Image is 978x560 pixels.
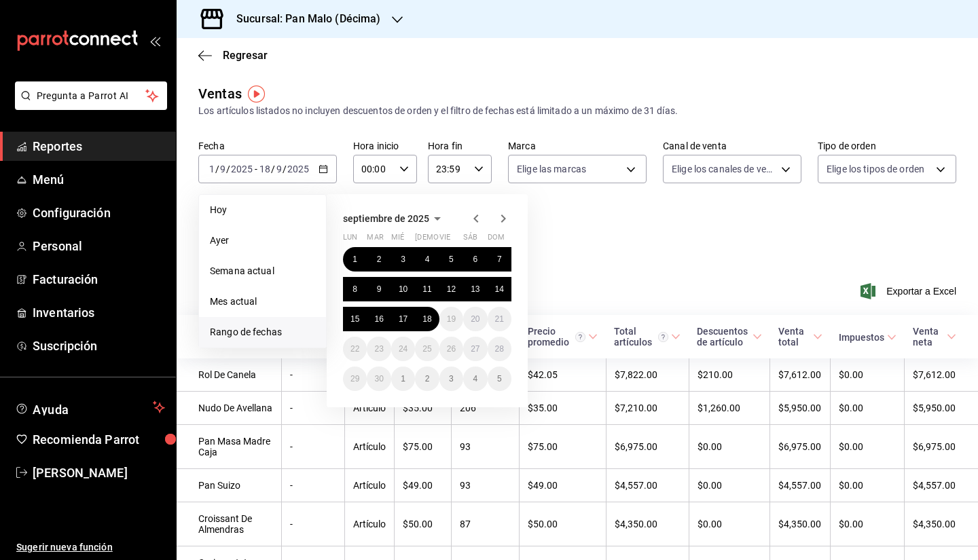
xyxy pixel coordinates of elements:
[473,374,477,384] abbr: 4 de octubre de 2025
[33,237,165,255] span: Personal
[689,358,769,392] td: $210.00
[488,367,511,391] button: 5 de octubre de 2025
[350,314,359,324] abbr: 15 de septiembre de 2025
[913,326,944,348] div: Venta neta
[399,284,407,294] abbr: 10 de septiembre de 2025
[495,284,504,294] abbr: 14 de septiembre de 2025
[447,314,456,324] abbr: 19 de septiembre de 2025
[831,469,905,502] td: $0.00
[210,203,315,217] span: Hoy
[350,344,359,354] abbr: 22 de septiembre de 2025
[33,303,165,322] span: Inventarios
[377,255,382,264] abbr: 2 de septiembre de 2025
[149,35,160,46] button: open_drawer_menu
[177,502,282,546] td: Croissant De Almendras
[394,425,451,469] td: $75.00
[15,81,167,110] button: Pregunta a Parrot AI
[367,367,391,391] button: 30 de septiembre de 2025
[177,392,282,425] td: Nudo De Avellana
[863,283,956,299] button: Exportar a Excel
[33,204,165,222] span: Configuración
[422,284,431,294] abbr: 11 de septiembre de 2025
[672,162,776,176] span: Elige los canales de venta
[439,307,463,331] button: 19 de septiembre de 2025
[818,141,956,151] label: Tipo de orden
[209,164,215,174] input: --
[177,425,282,469] td: Pan Masa Madre Caja
[391,367,415,391] button: 1 de octubre de 2025
[415,367,439,391] button: 2 de octubre de 2025
[394,392,451,425] td: $35.00
[367,247,391,272] button: 2 de septiembre de 2025
[210,325,315,339] span: Rango de fechas
[495,314,504,324] abbr: 21 de septiembre de 2025
[488,247,511,272] button: 7 de septiembre de 2025
[210,234,315,248] span: Ayer
[471,284,479,294] abbr: 13 de septiembre de 2025
[394,502,451,546] td: $50.00
[449,255,454,264] abbr: 5 de septiembre de 2025
[343,277,367,301] button: 8 de septiembre de 2025
[520,502,606,546] td: $50.00
[495,344,504,354] abbr: 28 de septiembre de 2025
[210,264,315,278] span: Semana actual
[778,326,822,348] span: Venta total
[447,284,456,294] abbr: 12 de septiembre de 2025
[276,164,283,174] input: --
[452,392,520,425] td: 206
[488,277,511,301] button: 14 de septiembre de 2025
[210,295,315,309] span: Mes actual
[401,374,405,384] abbr: 1 de octubre de 2025
[343,367,367,391] button: 29 de septiembre de 2025
[198,49,268,62] button: Regresar
[391,307,415,331] button: 17 de septiembre de 2025
[463,337,487,361] button: 27 de septiembre de 2025
[770,469,831,502] td: $4,557.00
[248,86,265,102] button: Tooltip marker
[343,210,446,227] button: septiembre de 2025
[343,307,367,331] button: 15 de septiembre de 2025
[16,540,165,555] span: Sugerir nueva función
[839,332,884,343] div: Impuestos
[415,277,439,301] button: 11 de septiembre de 2025
[520,425,606,469] td: $75.00
[463,247,487,272] button: 6 de septiembre de 2025
[198,104,956,118] div: Los artículos listados no incluyen descuentos de orden y el filtro de fechas está limitado a un m...
[778,326,810,348] div: Venta total
[391,247,415,272] button: 3 de septiembre de 2025
[343,233,357,247] abbr: lunes
[287,164,310,174] input: ----
[343,337,367,361] button: 22 de septiembre de 2025
[517,162,586,176] span: Elige las marcas
[473,255,477,264] abbr: 6 de septiembre de 2025
[223,49,268,62] span: Regresar
[770,425,831,469] td: $6,975.00
[415,337,439,361] button: 25 de septiembre de 2025
[606,392,689,425] td: $7,210.00
[367,277,391,301] button: 9 de septiembre de 2025
[471,314,479,324] abbr: 20 de septiembre de 2025
[283,164,287,174] span: /
[215,164,219,174] span: /
[452,502,520,546] td: 87
[614,326,681,348] span: Total artículos
[439,233,450,247] abbr: viernes
[905,502,978,546] td: $4,350.00
[428,141,492,151] label: Hora fin
[471,344,479,354] abbr: 27 de septiembre de 2025
[344,425,394,469] td: Artículo
[447,344,456,354] abbr: 26 de septiembre de 2025
[520,469,606,502] td: $49.00
[463,233,477,247] abbr: sábado
[497,255,502,264] abbr: 7 de septiembre de 2025
[226,164,230,174] span: /
[425,255,430,264] abbr: 4 de septiembre de 2025
[488,307,511,331] button: 21 de septiembre de 2025
[606,425,689,469] td: $6,975.00
[391,277,415,301] button: 10 de septiembre de 2025
[225,11,381,27] h3: Sucursal: Pan Malo (Décima)
[905,469,978,502] td: $4,557.00
[344,469,394,502] td: Artículo
[282,469,345,502] td: -
[452,469,520,502] td: 93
